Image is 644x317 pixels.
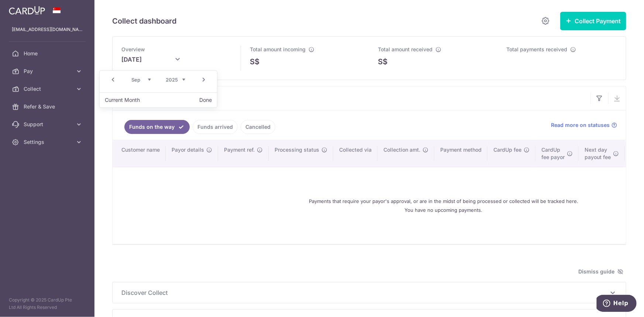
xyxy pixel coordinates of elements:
[597,295,637,313] iframe: Opens a widget where you can find more information
[275,146,319,154] span: Processing status
[383,146,420,154] span: Collection amt.
[506,46,567,52] span: Total payments received
[250,56,259,67] span: S$
[24,103,72,110] span: Refer & Save
[551,121,617,129] a: Read more on statuses
[121,288,617,297] p: Discover Collect
[172,146,204,154] span: Payor details
[434,140,488,167] th: Payment method
[224,146,255,154] span: Payment ref.
[109,75,117,84] a: Prev
[113,140,166,167] th: Customer name
[9,6,45,15] img: CardUp
[585,146,611,161] span: Next day payout fee
[121,46,145,52] span: Overview
[250,46,306,52] span: Total amount incoming
[24,121,72,128] span: Support
[378,56,388,67] span: S$
[24,50,72,57] span: Home
[541,146,565,161] span: CardUp fee payor
[199,75,208,84] a: Next
[24,138,72,146] span: Settings
[333,140,378,167] th: Collected via
[12,26,83,33] p: [EMAIL_ADDRESS][DOMAIN_NAME]
[24,85,72,93] span: Collect
[113,86,590,110] input: Search
[112,15,176,27] h5: Collect dashboard
[24,68,72,75] span: Pay
[193,120,238,134] a: Funds arrived
[17,5,32,12] span: Help
[560,12,626,30] button: Collect Payment
[101,95,143,105] button: Current Month
[378,46,433,52] span: Total amount received
[551,121,610,129] span: Read more on statuses
[578,267,623,276] span: Dismiss guide
[241,120,275,134] a: Cancelled
[196,95,215,105] button: Done
[493,146,521,154] span: CardUp fee
[121,288,608,297] span: Discover Collect
[124,120,190,134] a: Funds on the way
